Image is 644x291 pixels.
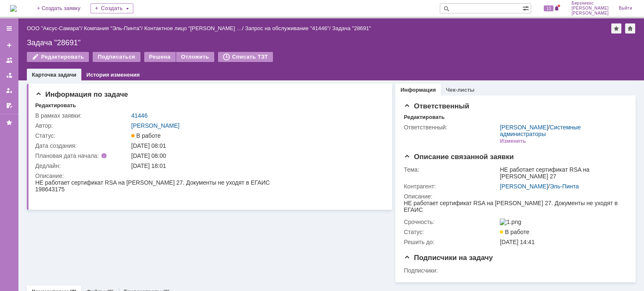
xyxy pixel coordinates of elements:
div: Ответственный: [404,124,498,131]
span: Расширенный поиск [522,4,531,12]
a: Создать заявку [3,39,16,52]
a: Запрос на обслуживание "41446" [245,25,329,31]
div: Дедлайн: [35,162,130,169]
span: Описание связанной заявки [404,153,514,161]
div: / [500,124,623,137]
span: Информация по задаче [35,90,128,98]
div: В рамках заявки: [35,112,130,119]
a: ООО "Аксус-Самара" [27,25,81,31]
a: Заявки в моей ответственности [3,69,16,82]
div: Задача "28691" [332,25,371,31]
span: [PERSON_NAME] [571,6,609,11]
div: / [144,25,245,31]
div: / [500,183,623,190]
a: Карточка задачи [32,72,76,78]
img: 1.png [500,219,521,225]
div: Редактировать [404,114,444,121]
div: / [84,25,144,31]
div: Добавить в избранное [611,23,621,33]
div: Срочность: [404,219,498,225]
div: Тема: [404,166,498,173]
a: [PERSON_NAME] [500,183,548,190]
div: Автор: [35,122,130,129]
div: Задача "28691" [27,39,636,47]
span: В работе [500,229,529,235]
div: Дата создания: [35,142,130,149]
div: Статус: [404,229,498,235]
div: НЕ работает сертификат RSA на [PERSON_NAME] 27 [500,166,623,180]
a: [PERSON_NAME] [500,124,548,131]
span: Ответственный [404,102,469,110]
div: Сделать домашней страницей [625,23,635,33]
a: Заявки на командах [3,54,16,67]
img: logo [10,5,17,12]
span: В работе [131,132,161,139]
span: 13 [544,5,553,11]
div: [DATE] 18:01 [131,162,380,169]
div: / [245,25,332,31]
div: Плановая дата начала: [35,152,119,159]
div: [DATE] 08:01 [131,142,380,149]
a: Контактное лицо "[PERSON_NAME] … [144,25,242,31]
div: Создать [91,3,133,13]
a: [PERSON_NAME] [131,122,179,129]
div: Редактировать [35,102,76,109]
div: Подписчики: [404,267,498,274]
div: [DATE] 08:00 [131,152,380,159]
a: Эль-Пинта [550,183,579,190]
span: Подписчики на задачу [404,254,493,262]
div: Изменить [500,138,526,144]
div: Контрагент: [404,183,498,190]
div: Решить до: [404,239,498,245]
a: История изменения [86,72,140,78]
div: Описание: [35,173,382,179]
div: / [27,25,84,31]
span: [PERSON_NAME] [571,11,609,16]
span: Бирзниекс [571,1,609,6]
div: Описание: [404,193,625,200]
a: Системные администраторы [500,124,581,137]
a: 41446 [131,112,148,119]
a: Информация [400,87,436,93]
a: Компания "Эль-Пинта" [84,25,141,31]
div: Статус: [35,132,130,139]
a: Мои согласования [3,99,16,112]
a: Перейти на домашнюю страницу [10,5,17,12]
a: Чек-листы [446,87,475,93]
span: [DATE] 14:41 [500,239,535,245]
a: Мои заявки [3,84,16,97]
